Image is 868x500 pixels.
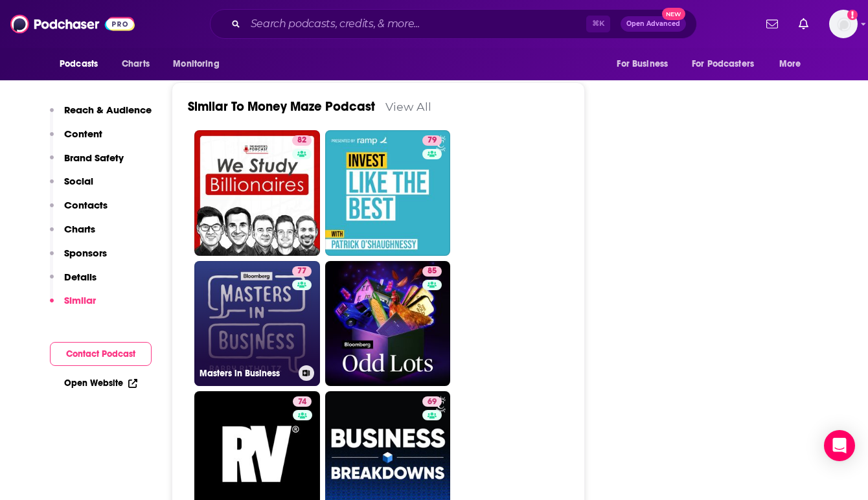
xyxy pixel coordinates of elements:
a: 77 [292,266,312,277]
a: 85 [422,266,442,277]
button: open menu [608,52,684,76]
a: 82 [194,130,320,256]
a: 79 [325,130,451,256]
span: ⌘ K [586,16,610,32]
img: Podchaser - Follow, Share and Rate Podcasts [10,12,135,36]
button: open menu [770,52,817,76]
p: Sponsors [64,247,107,259]
a: 77Masters in Business [194,261,320,387]
span: For Podcasters [692,55,754,73]
p: Charts [64,223,95,235]
span: Logged in as HughE [829,10,858,38]
span: Monitoring [173,55,219,73]
p: Brand Safety [64,152,124,164]
span: 69 [428,396,437,409]
button: Brand Safety [50,152,124,176]
span: 82 [297,134,306,147]
button: open menu [51,52,115,76]
button: Open AdvancedNew [621,16,686,32]
a: 82 [292,135,312,146]
span: For Business [617,55,668,73]
a: View All [385,100,431,113]
p: Content [64,128,102,140]
button: Show profile menu [829,10,858,38]
div: Search podcasts, credits, & more... [210,9,697,39]
button: Contact Podcast [50,342,152,366]
button: open menu [164,52,236,76]
button: Reach & Audience [50,104,152,128]
span: More [779,55,801,73]
h3: Masters in Business [200,368,293,379]
button: Sponsors [50,247,107,271]
a: Show notifications dropdown [794,13,814,35]
button: Contacts [50,199,108,223]
a: Show notifications dropdown [761,13,783,35]
button: Details [50,271,97,295]
a: 79 [422,135,442,146]
div: Open Intercom Messenger [824,430,855,461]
span: 79 [428,134,437,147]
span: Podcasts [60,55,98,73]
p: Reach & Audience [64,104,152,116]
button: open menu [683,52,773,76]
p: Details [64,271,97,283]
span: 74 [298,396,306,409]
a: Open Website [64,378,137,389]
span: Charts [122,55,150,73]
button: Content [50,128,102,152]
p: Social [64,175,93,187]
span: 77 [297,265,306,278]
a: 85 [325,261,451,387]
img: User Profile [829,10,858,38]
a: Similar To Money Maze Podcast [188,98,375,115]
p: Contacts [64,199,108,211]
button: Social [50,175,93,199]
span: New [662,8,685,20]
a: 69 [422,396,442,407]
span: Open Advanced [626,21,680,27]
p: Similar [64,294,96,306]
a: Charts [113,52,157,76]
button: Charts [50,223,95,247]
svg: Add a profile image [847,10,858,20]
span: 85 [428,265,437,278]
button: Similar [50,294,96,318]
input: Search podcasts, credits, & more... [246,14,586,34]
a: 74 [293,396,312,407]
